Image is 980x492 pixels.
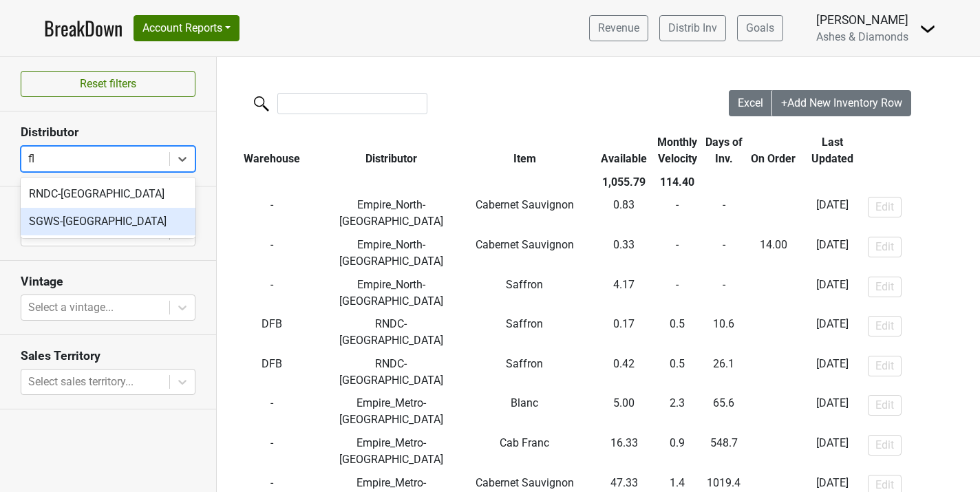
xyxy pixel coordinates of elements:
td: - [217,233,328,273]
h3: Sales Territory [21,349,195,363]
td: 0.17 [594,312,654,352]
a: Distrib Inv [659,15,726,41]
td: - [747,194,800,234]
td: 5.00 [594,392,654,432]
th: On Order: activate to sort column ascending [747,131,800,171]
th: Available: activate to sort column ascending [594,131,654,171]
td: - [217,431,328,471]
td: S [747,392,800,432]
button: Edit [868,197,902,217]
span: Blanc [511,396,538,409]
th: Distributor: activate to sort column ascending [328,131,456,171]
span: Cab Franc [500,436,549,449]
th: 1,055.79 [594,171,654,194]
td: - [701,194,747,234]
td: 65.6 [701,392,747,432]
button: Edit [868,356,902,376]
td: 0.9 [654,431,701,471]
span: Saffron [506,357,543,370]
th: Monthly Velocity: activate to sort column ascending [654,131,701,171]
button: Edit [868,237,902,257]
td: 0.5 [654,352,701,392]
td: [DATE] [800,352,864,392]
h3: Vintage [21,275,195,289]
td: 10.6 [701,312,747,352]
td: Empire_North-[GEOGRAPHIC_DATA] [328,233,456,273]
td: 0.33 [594,233,654,273]
td: 45954 [747,233,800,273]
td: - [747,312,800,352]
span: Cabernet Sauvignon [476,238,574,251]
td: - [654,194,701,234]
td: DFB [217,312,328,352]
button: Edit [868,435,902,456]
td: [DATE] [800,431,864,471]
div: RNDC-[GEOGRAPHIC_DATA] [21,180,195,208]
button: Reset filters [21,71,195,97]
button: +Add New Inventory Row [772,90,911,116]
td: - [747,273,800,313]
button: Account Reports [134,15,239,41]
span: Saffron [506,317,543,330]
div: SGWS-[GEOGRAPHIC_DATA] [21,208,195,235]
th: Warehouse: activate to sort column ascending [217,131,328,171]
img: Dropdown Menu [919,21,936,37]
td: Empire_Metro-[GEOGRAPHIC_DATA] [328,431,456,471]
span: +Add New Inventory Row [781,96,902,109]
td: - [217,392,328,432]
td: 548.7 [701,431,747,471]
td: 26.1 [701,352,747,392]
span: Cabernet Sauvignon [476,476,574,489]
h3: Distributor [21,125,195,140]
td: Empire_Metro-[GEOGRAPHIC_DATA] [328,392,456,432]
td: 0.83 [594,194,654,234]
th: Last Updated: activate to sort column ascending [800,131,864,171]
th: Days of Inv.: activate to sort column ascending [701,131,747,171]
td: 4.17 [594,273,654,313]
td: - [217,194,328,234]
td: RNDC-[GEOGRAPHIC_DATA] [328,352,456,392]
div: [PERSON_NAME] [816,11,908,29]
button: Edit [868,316,902,336]
td: - [747,352,800,392]
a: BreakDown [44,14,122,43]
td: - [654,273,701,313]
span: Saffron [506,278,543,291]
td: [DATE] [800,312,864,352]
td: [DATE] [800,194,864,234]
td: 16.33 [594,431,654,471]
button: Edit [868,395,902,416]
td: [DATE] [800,392,864,432]
button: Edit [868,277,902,297]
td: Empire_North-[GEOGRAPHIC_DATA] [328,194,456,234]
span: Ashes & Diamonds [816,30,908,43]
span: Excel [738,96,763,109]
td: Empire_North-[GEOGRAPHIC_DATA] [328,273,456,313]
td: - [654,233,701,273]
td: DFB [217,352,328,392]
button: Excel [729,90,773,116]
td: - [217,273,328,313]
td: 0.42 [594,352,654,392]
td: - [701,273,747,313]
span: Cabernet Sauvignon [476,198,574,211]
td: - [701,233,747,273]
td: 2.3 [654,392,701,432]
td: RNDC-[GEOGRAPHIC_DATA] [328,312,456,352]
th: Item: activate to sort column ascending [455,131,594,171]
td: S [747,431,800,471]
a: Goals [737,15,783,41]
td: [DATE] [800,233,864,273]
td: [DATE] [800,273,864,313]
a: Revenue [589,15,648,41]
th: 114.40 [654,171,701,194]
td: 0.5 [654,312,701,352]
